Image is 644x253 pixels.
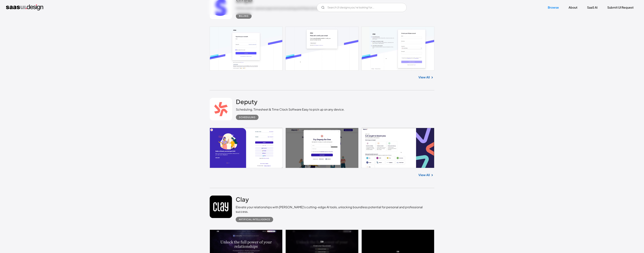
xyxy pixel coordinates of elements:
[543,3,563,12] a: Browse
[236,196,249,205] a: Clay
[236,196,249,203] h2: Clay
[317,3,407,12] form: Email Form
[603,3,638,12] a: Submit UI Request
[239,14,249,18] div: Billing
[236,98,257,107] a: Deputy
[236,107,345,112] div: Scheduling, Timesheet & Time Clock Software Easy to pick up on any device.
[239,217,270,222] div: Artificial Intelligence
[583,3,602,12] a: SaaS Ai
[418,173,430,177] a: View All
[418,75,430,80] a: View All
[236,98,257,105] h2: Deputy
[564,3,582,12] a: About
[236,205,434,214] div: Elevate your relationships with [PERSON_NAME]'s cutting-edge AI tools, unlocking boundless potent...
[317,3,407,12] input: Search UI designs you're looking for...
[6,4,43,10] a: home
[239,115,256,120] div: Scheduling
